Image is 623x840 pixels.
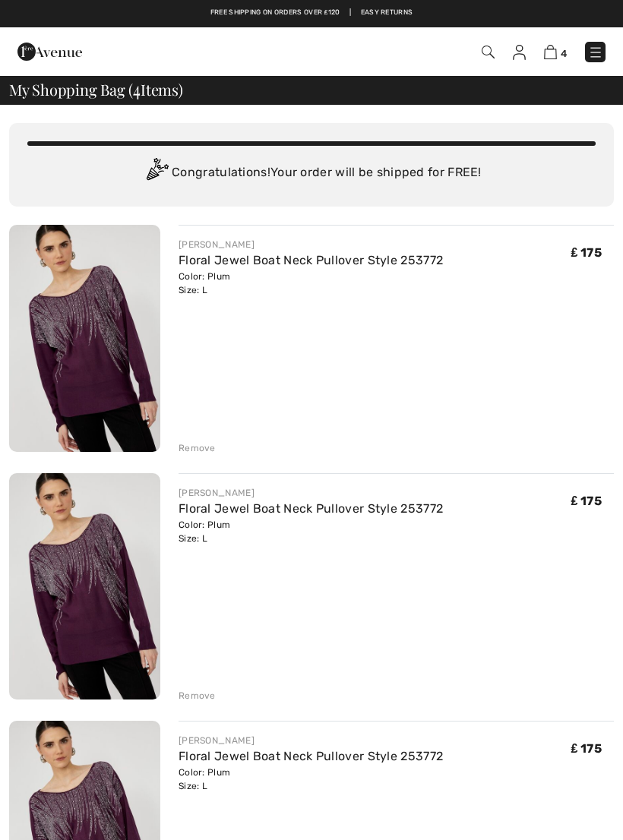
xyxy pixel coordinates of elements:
[179,766,443,793] div: Color: Plum Size: L
[141,158,172,188] img: Congratulation2.svg
[361,8,413,18] a: Easy Returns
[179,518,443,545] div: Color: Plum Size: L
[179,270,443,297] div: Color: Plum Size: L
[210,8,340,18] a: Free shipping on orders over ₤120
[179,486,443,500] div: [PERSON_NAME]
[9,225,160,452] img: Floral Jewel Boat Neck Pullover Style 253772
[482,46,495,58] img: Search
[17,43,82,58] a: 1ère Avenue
[9,473,160,700] img: Floral Jewel Boat Neck Pullover Style 253772
[179,441,216,455] div: Remove
[179,253,443,267] a: Floral Jewel Boat Neck Pullover Style 253772
[571,245,602,260] span: ₤ 175
[571,741,602,756] span: ₤ 175
[513,45,526,60] img: My Info
[17,36,82,67] img: 1ère Avenue
[544,43,567,61] a: 4
[179,238,443,251] div: [PERSON_NAME]
[27,158,596,188] div: Congratulations! Your order will be shipped for FREE!
[9,82,183,97] span: My Shopping Bag ( Items)
[349,8,351,18] span: |
[561,48,567,59] span: 4
[571,494,602,508] span: ₤ 175
[179,734,443,747] div: [PERSON_NAME]
[179,689,216,703] div: Remove
[179,501,443,516] a: Floral Jewel Boat Neck Pullover Style 253772
[588,45,603,60] img: Menu
[179,749,443,763] a: Floral Jewel Boat Neck Pullover Style 253772
[544,45,557,59] img: Shopping Bag
[133,78,141,98] span: 4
